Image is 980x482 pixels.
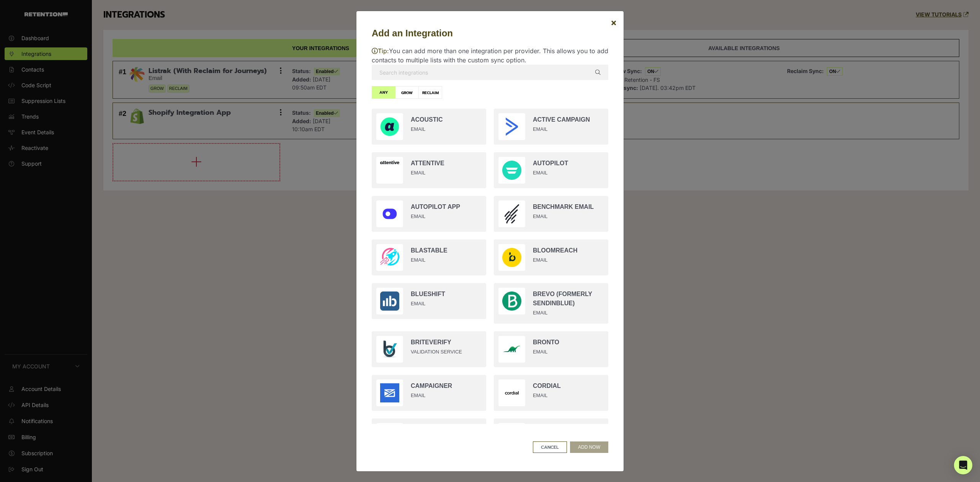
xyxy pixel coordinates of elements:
[604,12,623,33] button: Close
[954,456,972,474] div: Open Intercom Messenger
[418,86,442,99] label: RECLAIM
[372,86,395,99] label: ANY
[372,46,608,65] p: You can add more than one integration per provider. This allows you to add contacts to multiple l...
[372,47,389,55] span: Tip:
[372,26,608,40] h5: Add an Integration
[611,17,617,28] span: ×
[372,65,608,80] input: Search integrations
[395,86,419,99] label: GROW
